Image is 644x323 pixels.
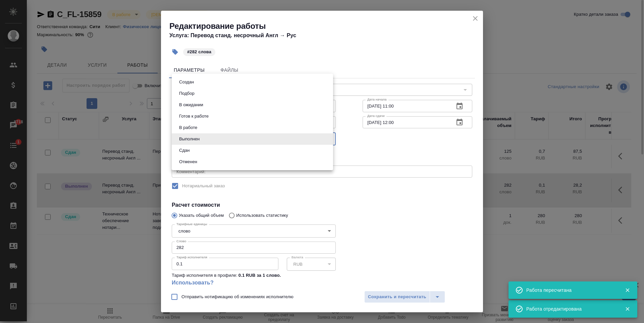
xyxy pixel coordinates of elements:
div: Работа отредактирована [526,306,615,312]
button: Подбор [177,90,197,97]
button: В работе [177,124,199,131]
button: Отменен [177,158,199,166]
button: Сдан [177,147,192,154]
button: В ожидании [177,101,205,109]
div: Работа пересчитана [526,287,615,294]
button: Готов к работе [177,113,211,120]
button: Закрыть [621,287,634,293]
button: Создан [177,78,196,86]
button: Закрыть [621,306,634,312]
button: Выполнен [177,135,202,143]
